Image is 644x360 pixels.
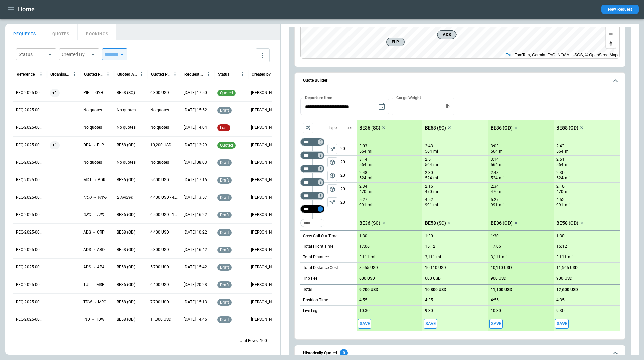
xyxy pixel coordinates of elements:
p: 524 [491,175,498,181]
label: Departure time [305,95,332,100]
p: 564 [491,162,498,168]
p: 6,400 USD [150,282,169,288]
p: 2:16 [425,184,433,189]
p: BE58 (SC) [425,125,446,131]
h1: Home [18,5,35,13]
p: 08/22/2025 12:29 [184,142,207,148]
div: Status [218,72,229,77]
p: BE58 (OD) [117,229,135,235]
p: 470 [359,189,366,195]
button: Save [424,319,437,329]
p: 11,300 USD [150,317,171,322]
p: 08/22/2025 15:52 [184,107,207,113]
p: mi [499,149,504,154]
p: 4,400 USD - 4,900 USD [150,195,178,200]
p: 3,111 [359,255,369,260]
p: 10:30 [491,308,501,313]
p: 4:55 [359,298,367,303]
p: mi [433,175,438,181]
p: 08/04/2025 16:22 [184,212,207,218]
p: 12,600 USD [556,287,578,292]
div: Created by [252,72,271,77]
p: 524 [359,175,366,181]
p: 2:48 [491,170,499,175]
div: Quoted Route [84,72,104,77]
span: Save this aircraft quote and copy details to clipboard [424,319,437,329]
span: Type of sector [327,144,337,154]
p: 17:06 [491,244,501,249]
p: REQ-2025-000252 [16,195,44,200]
div: Too short [300,138,324,146]
p: 991 [491,202,498,208]
p: 20 [340,156,357,169]
p: TDW → MRC [83,299,106,305]
p: BE58 (OD) [117,299,135,305]
p: 564 [359,149,366,154]
p: mi [568,254,573,260]
button: Quoted Route column menu [104,70,112,79]
p: BE58 (OD) [556,125,578,131]
p: mi [565,175,570,181]
p: 470 [425,189,432,195]
p: 08/22/2025 08:03 [184,160,207,165]
p: BE58 (SC) [117,90,135,96]
p: 20 [340,142,357,155]
p: Total Flight Time [303,244,333,249]
p: 1:30 [359,234,367,239]
p: Type [328,125,337,131]
span: Type of sector [327,197,337,207]
span: Type of sector [327,171,337,181]
span: quoted [219,91,234,95]
p: No quotes [150,107,169,113]
p: 564 [556,162,563,168]
p: No quotes [150,125,169,131]
p: TUL → MSP [83,282,105,288]
span: package_2 [329,172,336,179]
p: mi [368,149,372,154]
p: 08/22/2025 14:04 [184,125,207,131]
span: draft [219,317,230,322]
p: 3:14 [491,157,499,162]
p: 8,555 USD [359,265,378,270]
p: 07/25/2025 15:13 [184,299,207,305]
p: 2:30 [425,170,433,175]
p: BE36 (SC) [359,125,380,131]
p: Allen Maki [251,177,279,183]
p: mi [368,175,372,181]
h6: Total [303,287,312,292]
p: Cady Howell [251,229,279,235]
p: mi [433,162,438,168]
span: Type of sector [327,157,337,167]
button: Choose date, selected date is Aug 25, 2025 [375,100,388,113]
p: Total Rows: [238,338,259,344]
p: lb [446,104,450,109]
p: 2:51 [425,157,433,162]
div: Too short [300,219,324,227]
span: draft [219,248,230,252]
p: 5,300 USD [150,247,169,253]
p: mi [565,162,570,168]
button: REQUESTS [5,24,44,40]
p: 07/28/2025 20:28 [184,282,207,288]
p: IND → TDW [83,317,105,322]
p: REQ-2025-000256 [16,125,44,131]
p: BE36 (OD) [117,282,135,288]
p: 17:06 [359,244,370,249]
button: left aligned [327,157,337,167]
p: 564 [556,149,563,154]
p: Live Leg [303,308,317,314]
button: Quote Builder [300,73,620,88]
p: mi [368,202,372,208]
span: +1 [50,137,60,154]
p: mi [433,189,438,195]
span: quoted [219,143,234,148]
p: REQ-2025-000245 [16,317,44,322]
div: , TomTom, Garmin, FAO, NOAA, USGS, © OpenStreetMap [505,52,618,58]
p: 5:27 [359,197,367,202]
div: Too short [300,178,324,186]
p: 10,200 USD [150,142,171,148]
p: Allen Maki [251,212,279,218]
span: ADS [440,31,453,38]
p: 3,111 [425,255,435,260]
span: package_2 [329,159,336,166]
